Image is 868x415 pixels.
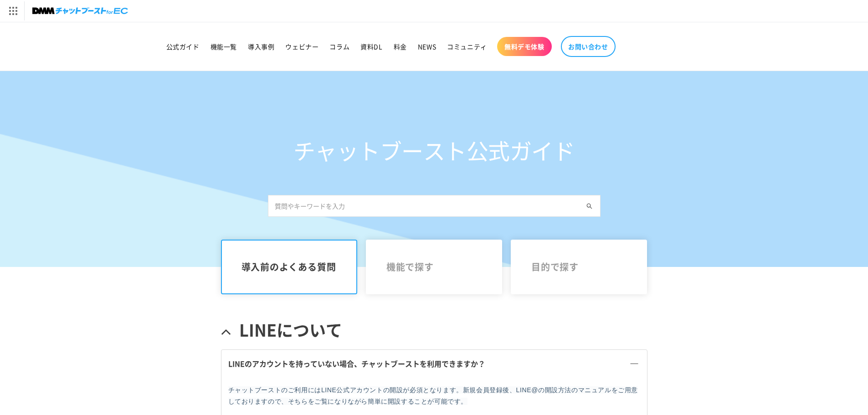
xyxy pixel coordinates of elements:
span: 資料DL [360,42,382,51]
a: コラム [324,37,355,56]
span: NEWS [418,42,436,51]
img: チャットブーストforEC [32,5,128,17]
span: お問い合わせ [568,42,608,51]
span: チャットブーストのご利用にはLINE公式アカウントの開設が必須となります。新規会員登録後、LINE@の開設方法のマニュアルをご用意しておりますので、そちらをご覧になりながら簡単に開設することが可... [228,386,638,405]
span: 導入前のよくある質問 [241,261,337,272]
span: LINEのアカウントを持っていない場合、チャットブーストを利用できますか？ [228,358,485,369]
a: LINEのアカウントを持っていない場合、チャットブーストを利用できますか？ [221,350,647,377]
img: Search [586,203,592,209]
span: コラム [329,42,349,51]
img: サービス [1,1,24,20]
a: NEWS [412,37,442,56]
span: 機能で探す [386,261,482,272]
a: 導入事例 [242,37,280,56]
a: 公式ガイド [161,37,205,56]
a: 料金 [388,37,412,56]
h1: チャットブースト公式ガイド [268,137,601,164]
span: LINEについて [239,319,342,340]
span: 目的で探す [531,261,627,272]
a: 導入前のよくある質問 [221,240,358,294]
a: お問い合わせ [561,36,616,57]
span: コミュニティ [447,42,487,51]
a: 機能で探す [366,240,503,294]
a: LINEについて [221,310,647,349]
span: 無料デモ体験 [504,42,544,51]
a: ウェビナー [280,37,324,56]
span: ウェビナー [285,42,318,51]
a: 無料デモ体験 [497,37,552,56]
span: 機能一覧 [211,42,237,51]
input: 質問やキーワードを入力 [268,195,601,217]
span: 導入事例 [248,42,274,51]
a: 機能一覧 [205,37,242,56]
a: コミュニティ [442,37,493,56]
a: 目的で探す [511,240,647,294]
span: 料金 [394,42,407,51]
a: 資料DL [355,37,388,56]
span: 公式ガイド [166,42,200,51]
